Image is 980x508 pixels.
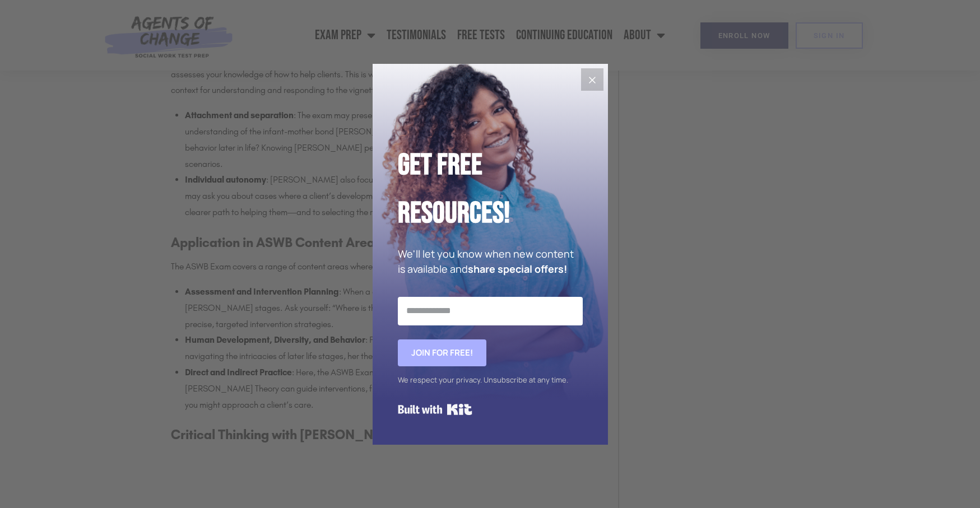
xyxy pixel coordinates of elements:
p: We'll let you know when new content is available and [398,246,583,277]
button: Close [581,68,603,91]
div: We respect your privacy. Unsubscribe at any time. [398,372,583,388]
button: Join for FREE! [398,339,486,366]
strong: share special offers! [468,262,567,276]
input: Email Address [398,297,583,325]
h2: Get Free Resources! [398,141,583,238]
a: Built with Kit [398,399,472,420]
